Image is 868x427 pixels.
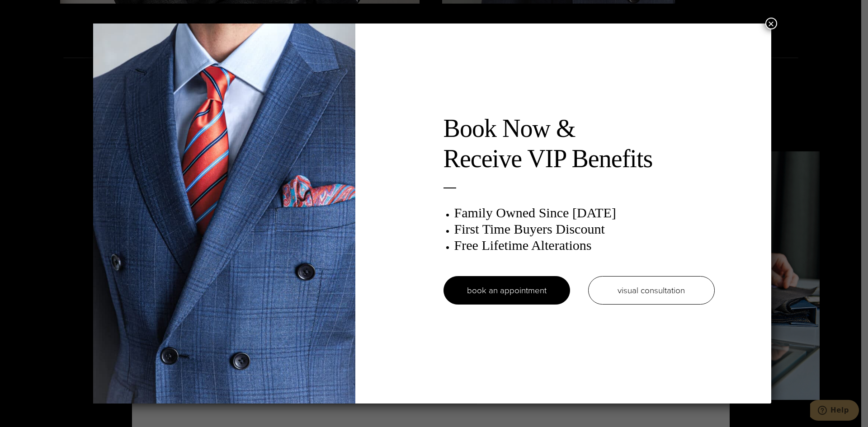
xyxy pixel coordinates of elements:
[454,237,715,253] h3: Free Lifetime Alterations
[765,18,777,29] button: Close
[443,276,570,305] a: book an appointment
[20,6,39,14] span: Help
[588,276,715,305] a: visual consultation
[454,205,715,221] h3: Family Owned Since [DATE]
[443,113,715,174] h2: Book Now & Receive VIP Benefits
[454,221,715,237] h3: First Time Buyers Discount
